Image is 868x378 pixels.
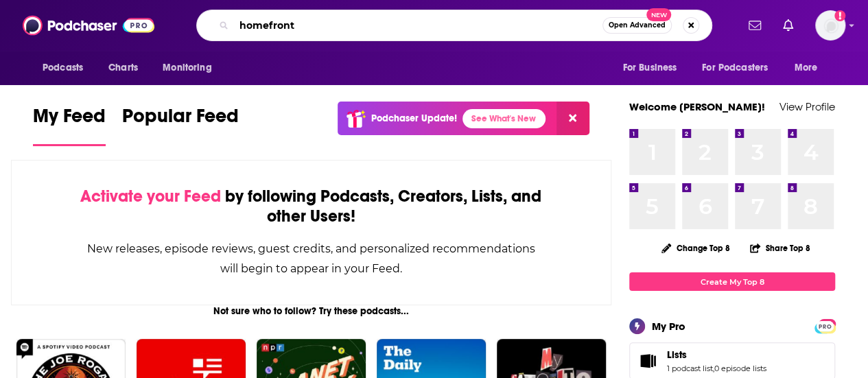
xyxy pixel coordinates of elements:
[371,113,457,124] p: Podchaser Update!
[713,364,714,373] span: ,
[23,12,154,38] img: Podchaser - Follow, Share and Rate Podcasts
[234,14,602,36] input: Search podcasts, credits, & more...
[693,55,788,81] button: open menu
[609,22,666,29] span: Open Advanced
[653,239,738,257] button: Change Top 8
[743,14,766,37] a: Show notifications dropdown
[646,8,671,21] span: New
[629,272,835,291] a: Create My Top 8
[33,104,106,146] a: My Feed
[43,58,83,78] span: Podcasts
[667,349,766,361] a: Lists
[122,104,239,136] span: Popular Feed
[613,55,694,81] button: open menu
[652,320,685,333] div: My Pro
[602,17,672,34] button: Open AdvancedNew
[634,351,661,370] a: Lists
[714,364,766,373] a: 0 episode lists
[817,321,833,331] span: PRO
[777,14,799,37] a: Show notifications dropdown
[153,55,229,81] button: open menu
[817,320,833,331] a: PRO
[33,104,106,136] span: My Feed
[80,187,542,226] div: by following Podcasts, Creators, Lists, and other Users!
[33,55,101,81] button: open menu
[11,305,611,317] div: Not sure who to follow? Try these podcasts...
[122,104,239,146] a: Popular Feed
[815,10,845,40] button: Show profile menu
[163,58,211,78] span: Monitoring
[629,100,765,113] a: Welcome [PERSON_NAME]!
[80,239,542,279] div: New releases, episode reviews, guest credits, and personalized recommendations will begin to appe...
[80,186,221,206] span: Activate your Feed
[702,58,768,78] span: For Podcasters
[785,55,835,81] button: open menu
[815,10,845,40] span: Logged in as mdekoning
[815,10,845,40] img: User Profile
[667,349,687,361] span: Lists
[196,10,712,41] div: Search podcasts, credits, & more...
[462,109,546,128] a: See What's New
[779,100,835,113] a: View Profile
[622,58,677,78] span: For Business
[108,58,138,78] span: Charts
[667,364,713,373] a: 1 podcast list
[834,10,845,21] svg: Add a profile image
[795,58,818,78] span: More
[99,55,146,81] a: Charts
[749,235,811,261] button: Share Top 8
